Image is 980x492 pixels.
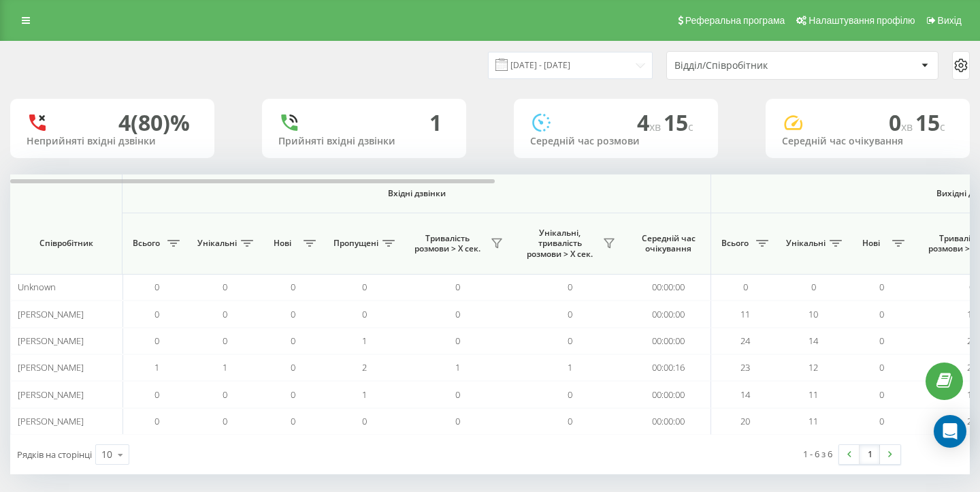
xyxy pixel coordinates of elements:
span: 24 [740,335,750,347]
span: 0 [879,281,884,293]
span: 0 [568,281,572,293]
span: 0 [568,308,572,320]
td: 00:00:00 [626,274,711,301]
span: 2 [362,361,367,373]
span: 0 [455,415,460,427]
span: Unknown [18,281,56,293]
span: [PERSON_NAME] [18,361,84,373]
span: Унікальні [197,238,237,249]
span: 0 [223,335,227,347]
div: 1 [429,110,442,136]
span: 11 [967,308,977,320]
span: [PERSON_NAME] [18,388,84,401]
span: 0 [291,361,295,373]
span: c [940,119,945,134]
div: Open Intercom Messenger [934,415,966,448]
span: [PERSON_NAME] [18,415,84,427]
span: 0 [811,281,816,293]
span: 20 [967,415,977,427]
span: 24 [967,335,977,347]
span: c [688,119,693,134]
span: 23 [740,361,750,373]
span: 0 [291,335,295,347]
span: 0 [154,415,159,427]
span: 4 [637,108,664,137]
span: Унікальні, тривалість розмови > Х сек. [521,228,599,260]
td: 00:00:00 [626,328,711,354]
span: 10 [808,308,818,320]
a: 1 [860,445,880,464]
div: 4 (80)% [118,110,190,136]
span: 1 [568,361,572,373]
span: 0 [154,281,159,293]
div: Прийняті вхідні дзвінки [278,136,450,147]
span: 0 [154,335,159,347]
span: 11 [808,388,818,401]
span: 0 [362,308,367,320]
span: 20 [740,415,750,427]
span: 1 [362,388,367,401]
span: Середній час очікування [636,233,700,254]
span: 0 [223,308,227,320]
span: Рядків на сторінці [17,448,92,461]
td: 00:00:16 [626,354,711,381]
span: Нові [265,238,299,249]
div: Середній час очікування [782,136,953,147]
span: Всього [129,238,163,249]
span: 0 [879,308,884,320]
span: 0 [568,415,572,427]
span: [PERSON_NAME] [18,308,84,320]
span: 11 [808,415,818,427]
span: 0 [889,108,915,137]
span: 0 [969,281,974,293]
span: [PERSON_NAME] [18,335,84,347]
span: 1 [223,361,227,373]
span: Пропущені [333,238,378,249]
span: Співробітник [22,238,110,249]
div: Відділ/Співробітник [674,60,837,72]
span: Вихід [938,15,962,26]
span: хв [901,119,915,134]
span: 1 [455,361,460,373]
span: 14 [808,335,818,347]
span: 1 [154,361,159,373]
span: 0 [154,308,159,320]
span: Нові [854,238,888,249]
span: 14 [740,388,750,401]
div: 10 [101,448,112,461]
span: 0 [879,388,884,401]
span: 15 [664,108,693,137]
span: Унікальні [786,238,826,249]
span: 0 [455,388,460,401]
span: 1 [362,335,367,347]
span: 12 [808,361,818,373]
span: Всього [718,238,752,249]
span: 0 [223,388,227,401]
div: Неприйняті вхідні дзвінки [27,136,198,147]
span: 11 [740,308,750,320]
span: 0 [223,281,227,293]
div: 1 - 6 з 6 [803,447,832,461]
span: 0 [743,281,748,293]
span: 0 [568,335,572,347]
span: Вхідні дзвінки [158,188,675,199]
span: 15 [915,108,945,137]
span: 14 [967,388,977,401]
span: Реферальна програма [685,15,785,26]
span: 23 [967,361,977,373]
span: 0 [291,281,295,293]
span: 0 [223,415,227,427]
span: 0 [154,388,159,401]
span: 0 [455,281,460,293]
span: Налаштування профілю [808,15,915,26]
td: 00:00:00 [626,408,711,435]
span: 0 [291,415,295,427]
td: 00:00:00 [626,301,711,327]
span: 0 [455,308,460,320]
span: 0 [362,281,367,293]
span: 0 [879,415,884,427]
span: 0 [291,388,295,401]
td: 00:00:00 [626,381,711,408]
span: хв [649,119,664,134]
span: 0 [879,361,884,373]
